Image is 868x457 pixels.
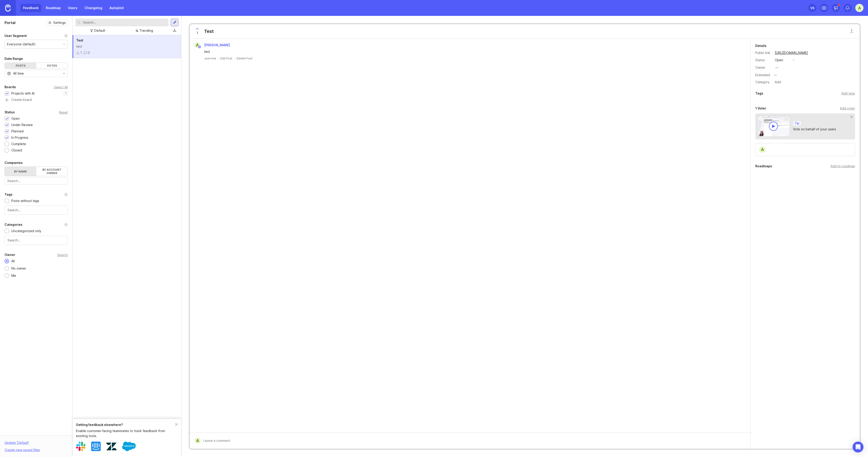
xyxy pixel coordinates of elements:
[76,422,175,427] div: Getting feedback elsewhere?
[5,33,27,39] div: User Segment
[7,178,65,183] input: Search...
[5,63,36,68] div: Posts
[758,116,790,137] img: video-thumbnail-vote-d41b83416815613422e2ca741bf692cc.jpg
[853,442,863,452] div: Open Intercom Messenger
[5,109,15,115] div: Status
[5,447,40,452] div: Create new saved filter
[7,42,36,47] div: Everyone (default)
[11,129,24,134] div: Planned
[80,50,82,55] div: 1
[795,122,799,125] p: Tip
[76,442,85,451] img: Slack logo
[5,252,15,258] div: Owner
[771,79,782,85] a: Add
[83,20,167,25] input: Search...
[91,442,101,451] img: Intercom logo
[65,92,66,95] p: 1
[11,228,41,233] div: Uncategorized only
[57,254,68,256] div: Search
[775,58,783,63] div: open
[220,56,232,60] div: Edit Post
[5,222,22,227] div: Categories
[204,43,230,47] span: [PERSON_NAME]
[82,4,105,12] a: Changelog
[755,58,771,63] div: Status
[54,86,68,88] div: Select All
[94,28,105,33] div: Default
[810,5,814,11] div: 1 /5
[755,73,770,77] div: Estimated
[831,164,855,169] div: Add to roadmap
[204,28,214,34] div: Test
[46,19,68,26] button: Settings
[5,167,36,176] label: By name
[11,198,39,203] div: Posts without tags
[11,91,34,96] div: Projects with AI
[755,163,772,169] div: Roadmaps
[840,106,855,111] div: Add voter
[775,65,778,70] div: —
[5,5,11,12] img: Canny Home
[755,91,763,96] div: Tags
[11,135,28,140] div: In Progress
[759,146,766,153] div: A
[5,98,68,102] a: Create board
[847,27,856,36] button: Close button
[755,80,771,85] div: Category
[197,31,198,36] span: 1
[5,84,16,90] div: Boards
[7,208,65,213] input: Search...
[11,148,22,153] div: Closed
[855,4,863,12] button: A
[9,259,17,264] div: All
[773,50,809,56] a: [URL][DOMAIN_NAME]
[60,72,68,75] svg: toggle icon
[36,167,68,176] label: By account owner
[755,50,771,55] div: Public link
[36,63,68,68] div: Votes
[755,65,771,70] div: Owner
[88,50,90,55] div: 0
[218,56,219,60] div: ·
[192,42,234,48] a: A[PERSON_NAME]
[76,38,83,42] span: Test
[755,43,766,49] div: Details
[204,49,385,54] div: test
[13,71,24,76] div: All time
[195,438,201,444] div: A
[5,20,15,25] h1: Portal
[139,28,153,33] div: Trending
[43,4,63,12] a: Roadmap
[73,35,181,58] a: Testtest10
[7,238,65,243] input: Search...
[76,44,178,49] div: test
[11,141,26,146] div: Complete
[808,4,816,12] button: 1/5
[59,111,68,114] div: Reset
[5,440,29,447] div: Update ' Default '
[107,4,127,12] a: Autopilot
[9,273,18,278] div: Me
[773,79,782,85] div: Add
[237,56,252,60] div: Delete Post
[76,428,175,438] div: Enable customer-facing teammates to track feedback from existing tools.
[53,20,66,25] span: Settings
[11,116,20,121] div: Open
[194,42,200,48] div: A
[65,4,80,12] a: Users
[5,56,23,61] div: Date Range
[5,160,23,165] div: Companies
[841,91,855,96] div: Add tags
[11,122,33,127] div: Under Review
[772,72,778,78] div: —
[198,45,201,49] img: member badge
[9,266,28,271] div: No owner
[122,440,136,453] img: Salesforce logo
[106,441,117,452] img: Zendesk logo
[204,56,216,60] a: Just now
[234,56,235,60] div: ·
[5,192,12,197] div: Tags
